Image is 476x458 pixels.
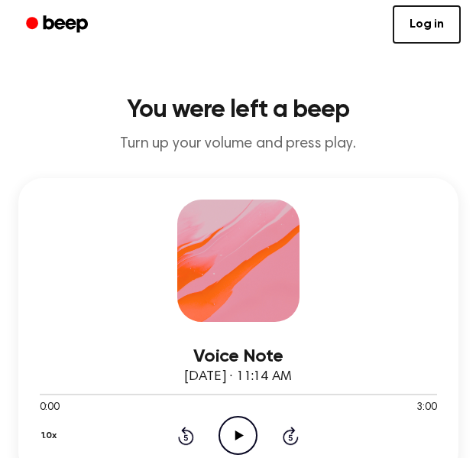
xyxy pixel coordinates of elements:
[40,423,63,449] button: 1.0x
[416,400,436,416] span: 3:00
[184,370,291,384] span: [DATE] · 11:14 AM
[40,400,60,416] span: 0:00
[15,10,102,40] a: Beep
[40,346,437,367] h3: Voice Note
[393,5,461,44] a: Log in
[12,135,464,154] p: Turn up your volume and press play.
[12,98,464,122] h1: You were left a beep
